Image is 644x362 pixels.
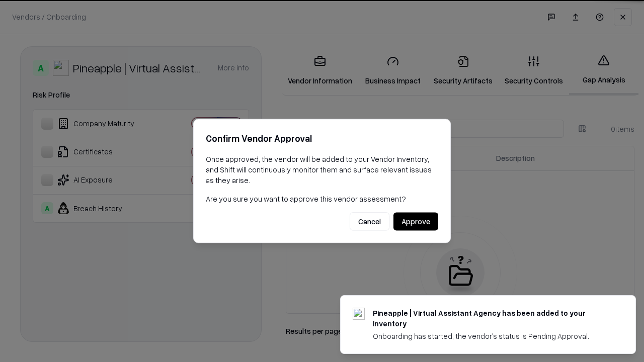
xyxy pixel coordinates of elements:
p: Are you sure you want to approve this vendor assessment? [206,194,438,204]
p: Once approved, the vendor will be added to your Vendor Inventory, and Shift will continuously mon... [206,154,438,186]
div: Onboarding has started, the vendor's status is Pending Approval. [373,331,611,341]
button: Cancel [350,213,389,231]
button: Approve [393,213,438,231]
img: trypineapple.com [353,308,365,320]
h2: Confirm Vendor Approval [206,131,438,146]
div: Pineapple | Virtual Assistant Agency has been added to your inventory [373,308,611,329]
